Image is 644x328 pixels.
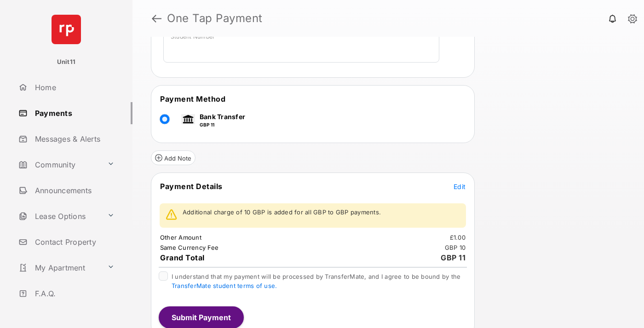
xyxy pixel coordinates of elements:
p: Unit11 [57,58,76,67]
span: I understand that my payment will be processed by TransferMate, and I agree to be bound by the [172,273,460,289]
button: Add Note [151,150,195,165]
span: Payment Method [160,94,225,104]
strong: One Tap Payment [167,13,263,24]
a: Payments [15,102,132,124]
a: My Apartment [15,257,103,279]
a: Contact Property [15,231,132,253]
a: F.A.Q. [15,282,132,305]
a: TransferMate student terms of use. [172,282,277,289]
a: Lease Options [15,205,103,227]
a: Announcements [15,179,132,201]
a: Community [15,154,103,176]
td: GBP 10 [444,243,466,252]
a: Home [15,76,132,98]
a: Messages & Alerts [15,128,132,150]
p: Additional charge of 10 GBP is added for all GBP to GBP payments. [183,208,381,217]
img: svg+xml;base64,PHN2ZyB4bWxucz0iaHR0cDovL3d3dy53My5vcmcvMjAwMC9zdmciIHdpZHRoPSI2NCIgaGVpZ2h0PSI2NC... [52,15,81,44]
span: Grand Total [160,253,205,262]
span: GBP 11 [441,253,466,262]
p: Bank Transfer [200,112,245,121]
span: Payment Details [160,182,223,191]
button: Edit [454,182,466,191]
span: Edit [454,183,466,190]
img: bank.png [181,114,195,124]
td: £1.00 [449,233,466,242]
p: GBP 11 [200,121,245,128]
td: Other Amount [160,233,202,242]
td: Same Currency Fee [160,243,219,252]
